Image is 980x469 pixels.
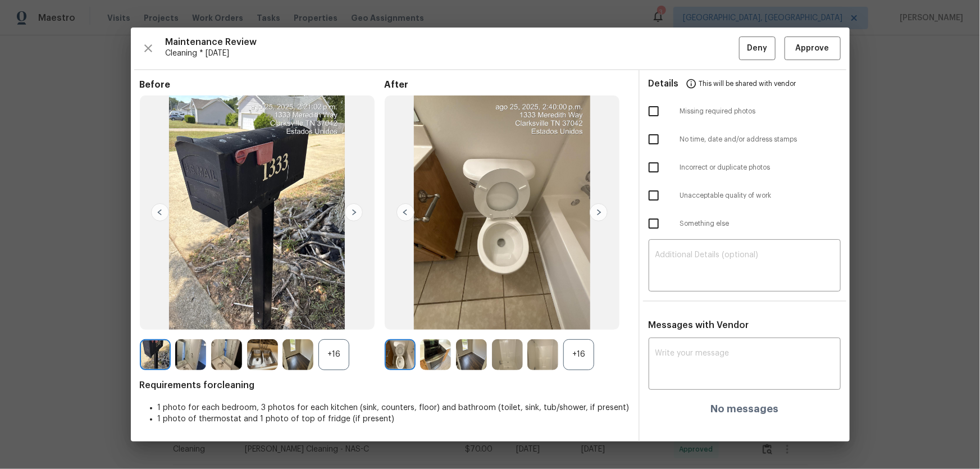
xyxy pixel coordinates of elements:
span: Before [140,79,385,90]
span: Something else [680,219,841,229]
button: Deny [739,37,776,61]
span: Details [649,70,679,97]
span: Missing required photos [680,107,841,116]
span: Deny [747,42,767,56]
span: Cleaning * [DATE] [166,48,739,59]
div: +16 [563,339,594,370]
div: Unacceptable quality of work [640,181,850,210]
div: Missing required photos [640,97,850,125]
img: right-chevron-button-url [345,203,363,221]
div: Incorrect or duplicate photos [640,153,850,181]
button: Approve [785,37,841,61]
span: Incorrect or duplicate photos [680,163,841,172]
span: Requirements for cleaning [140,380,630,391]
span: After [385,79,630,90]
img: right-chevron-button-url [590,203,608,221]
span: This will be shared with vendor [699,70,796,97]
h4: No messages [710,403,778,415]
li: 1 photo for each bedroom, 3 photos for each kitchen (sink, counters, floor) and bathroom (toilet,... [158,402,630,413]
img: left-chevron-button-url [396,203,414,221]
div: +16 [318,339,349,370]
li: 1 photo of thermostat and 1 photo of top of fridge (if present) [158,413,630,425]
span: Approve [796,42,829,56]
div: No time, date and/or address stamps [640,125,850,153]
span: No time, date and/or address stamps [680,135,841,144]
span: Maintenance Review [166,37,739,48]
img: left-chevron-button-url [151,203,169,221]
span: Messages with Vendor [649,321,749,330]
span: Unacceptable quality of work [680,191,841,201]
div: Something else [640,210,850,238]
